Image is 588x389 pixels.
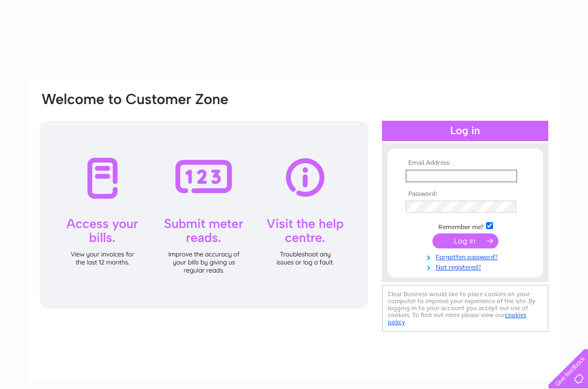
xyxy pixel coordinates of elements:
a: cookies policy [388,311,526,326]
th: Password: [403,190,527,198]
input: Submit [432,233,498,248]
div: Clear Business would like to place cookies on your computer to improve your experience of the sit... [382,285,548,332]
a: Not registered? [406,261,527,271]
th: Email Address: [403,159,527,167]
td: Remember me? [403,221,527,231]
a: Forgotten password? [406,251,527,261]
